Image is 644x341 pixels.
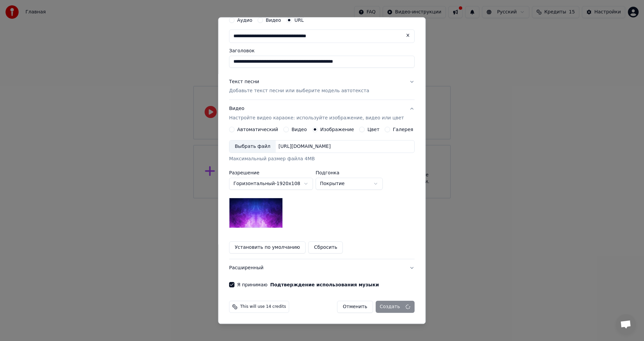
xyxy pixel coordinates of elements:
[229,100,415,127] button: ВидеоНастройте видео караоке: используйте изображение, видео или цвет
[316,171,383,175] label: Подгонка
[368,127,380,132] label: Цвет
[229,73,415,100] button: Текст песниДобавьте текст песни или выберите модель автотекста
[229,106,404,122] div: Видео
[229,156,415,163] div: Максимальный размер файла 4MB
[266,18,281,22] label: Видео
[240,304,286,310] span: This will use 14 credits
[229,242,306,254] button: Установить по умолчанию
[229,171,313,175] label: Разрешение
[294,18,304,22] label: URL
[337,301,373,313] button: Отменить
[276,144,333,150] div: [URL][DOMAIN_NAME]
[229,78,259,85] div: Текст песни
[309,242,343,254] button: Сбросить
[229,115,404,122] p: Настройте видео караоке: используйте изображение, видео или цвет
[270,283,379,287] button: Я принимаю
[320,127,354,132] label: Изображение
[229,88,369,95] p: Добавьте текст песни или выберите модель автотекста
[237,18,252,22] label: Аудио
[229,260,415,277] button: Расширенный
[229,141,276,153] div: Выбрать файл
[291,127,307,132] label: Видео
[237,283,379,287] label: Я принимаю
[393,127,414,132] label: Галерея
[237,127,278,132] label: Автоматический
[229,48,415,53] label: Заголовок
[229,127,415,259] div: ВидеоНастройте видео караоке: используйте изображение, видео или цвет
